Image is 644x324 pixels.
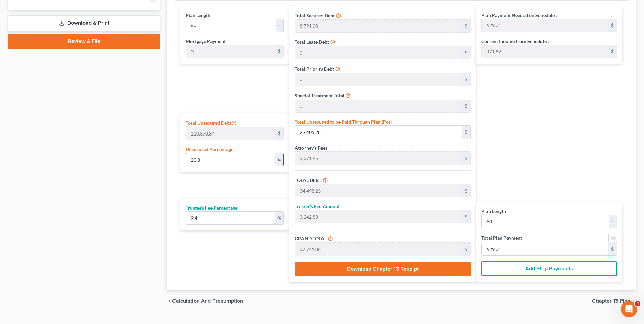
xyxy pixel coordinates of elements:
label: Attorney’s Fees [295,144,327,151]
div: $ [462,126,470,139]
input: 0.00 [482,19,608,32]
input: 0.00 [295,243,462,256]
div: $ [462,210,470,223]
label: TOTAL DEBT [295,177,321,184]
input: 0.00 [482,45,608,58]
input: 0.00 [295,210,462,223]
input: 0.00 [186,127,275,140]
label: Mortgage Payment [186,38,226,45]
button: Download Chapter 13 Receipt [295,262,471,276]
div: % [275,153,283,166]
input: 0.00 [186,153,275,166]
input: 0.00 [295,73,462,86]
label: Total Priority Debt [295,65,334,72]
a: Review & File [8,34,160,49]
label: Total Unsecured Debt [186,119,237,127]
input: 0.00 [295,46,462,59]
a: Round to nearest dollar [608,234,617,242]
i: chevron_left [167,298,172,304]
button: Chapter 13 Plan chevron_right [592,298,636,304]
label: Total Unsecured to be Paid Through Plan (Pot) [295,118,392,125]
input: 0.00 [186,45,275,58]
label: Plan Length [481,208,506,215]
iframe: Intercom live chat [621,301,637,317]
span: Chapter 13 Plan [592,298,630,304]
div: $ [462,46,470,59]
input: 0.00 [295,184,462,197]
div: $ [462,20,470,33]
label: Total Plan Payment [481,234,522,241]
input: 0.00 [295,126,462,139]
label: Trustee’s Fee Amount [295,203,340,210]
div: $ [462,243,470,256]
input: 0.00 [295,152,462,165]
label: Trustee’s Fee Percentage [186,204,237,211]
div: $ [462,73,470,86]
a: Download & Print [8,15,160,31]
label: Current Income from Schedule J [481,38,550,45]
label: GRAND TOTAL [295,235,327,242]
label: Total Lease Debt [295,38,329,46]
div: $ [275,45,283,58]
div: $ [608,45,617,58]
label: Plan Length [186,12,210,19]
label: Total Secured Debt [295,12,335,19]
div: $ [275,127,283,140]
span: Calculation and Presumption [172,298,243,304]
span: 4 [635,301,640,306]
i: chevron_right [630,298,636,304]
button: chevron_left Calculation and Presumption [167,298,243,304]
div: $ [462,152,470,165]
div: % [275,212,283,224]
input: 0.00 [295,20,462,33]
label: Special Treatment Total [295,92,344,99]
input: 0.00 [295,100,462,113]
label: Plan Payment Needed on Schedule J [481,12,558,19]
div: $ [462,100,470,113]
div: $ [462,184,470,197]
input: 0.00 [186,212,275,224]
input: 0.00 [482,242,608,255]
div: $ [608,242,617,255]
label: Unsecured Percentage [186,146,233,153]
button: Add Step Payments [481,261,617,276]
div: $ [608,19,617,32]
